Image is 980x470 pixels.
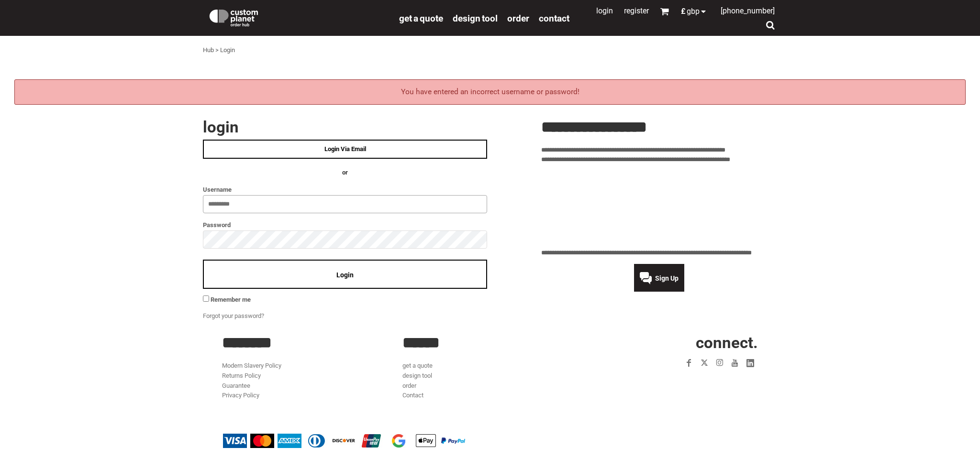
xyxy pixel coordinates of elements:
a: get a quote [402,362,433,369]
span: Contact [539,13,569,24]
img: Discover [332,434,356,448]
span: Sign Up [655,274,679,282]
span: Remember me [211,296,251,303]
div: You have entered an incorrect username or password! [14,79,966,105]
div: > [215,45,219,55]
div: Login [220,45,235,55]
img: Mastercard [250,434,274,448]
a: get a quote [399,12,443,23]
a: Login Via Email [203,140,487,159]
iframe: Customer reviews powered by Trustpilot [541,171,777,242]
a: Privacy Policy [222,392,259,399]
span: £ [681,8,687,15]
img: American Express [278,434,301,448]
span: design tool [453,13,498,24]
a: order [507,12,529,23]
span: [PHONE_NUMBER] [721,6,775,15]
img: Apple Pay [414,434,438,448]
span: Login [336,271,354,279]
a: Contact [539,12,569,23]
h4: OR [203,168,487,178]
span: order [507,13,529,24]
span: Login Via Email [324,145,366,153]
img: Diners Club [305,434,329,448]
a: Returns Policy [222,372,261,379]
a: Guarantee [222,382,250,389]
input: Remember me [203,295,209,302]
img: Google Pay [387,434,411,448]
a: design tool [453,12,498,23]
span: GBP [687,8,700,15]
a: Register [624,6,649,15]
a: Modern Slavery Policy [222,362,281,369]
a: Forgot your password? [203,312,264,319]
img: Custom Planet [208,7,260,26]
img: Visa [223,434,247,448]
a: Login [596,6,613,15]
a: Contact [402,392,423,399]
img: China UnionPay [359,434,383,448]
img: PayPal [441,437,465,443]
a: order [402,382,416,389]
a: Custom Planet [203,2,394,31]
a: Hub [203,46,214,54]
a: design tool [402,372,432,379]
iframe: Customer reviews powered by Trustpilot [626,376,758,388]
label: Username [203,184,487,195]
h2: Login [203,119,487,135]
span: get a quote [399,13,443,24]
label: Password [203,219,487,230]
h2: CONNECT. [583,335,758,350]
